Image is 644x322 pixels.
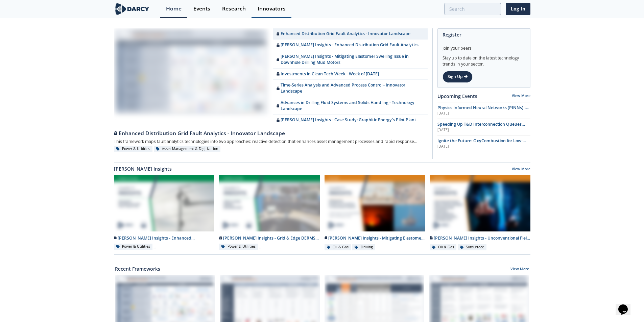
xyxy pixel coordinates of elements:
a: [PERSON_NAME] Insights - Case Study: Graphitic Energy's Pilot Plant [273,115,428,126]
iframe: chat widget [616,295,637,315]
div: [PERSON_NAME] Insights - Grid & Edge DERMS Integration [219,235,320,241]
div: This framework maps fault analytics technologies into two approaches: reactive detection that enh... [114,138,428,146]
div: Register [443,29,525,41]
a: Sign Up [443,71,473,82]
a: Darcy Insights - Mitigating Elastomer Swelling Issue in Downhole Drilling Mud Motors preview [PER... [322,175,428,251]
div: Power & Utilities [219,244,258,250]
a: View More [510,267,529,273]
a: Enhanced Distribution Grid Fault Analytics - Innovator Landscape [273,28,428,40]
input: Advanced Search [444,3,501,15]
div: [PERSON_NAME] Insights - Enhanced Distribution Grid Fault Analytics [114,235,215,241]
a: [PERSON_NAME] Insights - Enhanced Distribution Grid Fault Analytics [273,40,428,51]
a: Speeding Up T&D Interconnection Queues with Enhanced Software Solutions [DATE] [437,121,530,133]
div: [DATE] [437,144,530,149]
div: [PERSON_NAME] Insights - Mitigating Elastomer Swelling Issue in Downhole Drilling Mud Motors [325,235,425,241]
div: Research [222,6,246,11]
a: [PERSON_NAME] Insights - Mitigating Elastomer Swelling Issue in Downhole Drilling Mud Motors [273,51,428,69]
div: Drilling [352,244,375,250]
span: Speeding Up T&D Interconnection Queues with Enhanced Software Solutions [437,121,525,133]
a: Recent Frameworks [115,265,160,272]
a: Ignite the Future: OxyCombustion for Low-Carbon Power [DATE] [437,138,530,149]
img: logo-wide.svg [114,3,151,15]
div: Enhanced Distribution Grid Fault Analytics - Innovator Landscape [114,129,428,138]
div: Stay up to date on the latest technology trends in your sector. [443,51,525,67]
a: Enhanced Distribution Grid Fault Analytics - Innovator Landscape [114,126,428,138]
a: Upcoming Events [437,93,477,100]
div: Subsurface [458,244,487,250]
a: Investments in Clean Tech Week - Week of [DATE] [273,69,428,80]
div: [DATE] [437,127,530,133]
div: Events [193,6,210,11]
a: Time-Series Analysis and Advanced Process Control - Innovator Landscape [273,80,428,97]
span: Physics Informed Neural Networks (PINNs) to Accelerate Subsurface Scenario Analysis [437,105,529,117]
div: Asset Management & Digitization [154,146,221,152]
div: Oil & Gas [430,244,456,250]
a: Log In [506,3,530,15]
a: [PERSON_NAME] Insights [114,165,172,172]
a: Darcy Insights - Unconventional Field Development Optimization through Geochemical Fingerprinting... [427,175,533,251]
div: Home [166,6,182,11]
a: Physics Informed Neural Networks (PINNs) to Accelerate Subsurface Scenario Analysis [DATE] [437,105,530,116]
div: Power & Utilities [114,146,153,152]
a: Advances in Drilling Fluid Systems and Solids Handling - Technology Landscape [273,97,428,115]
div: Innovators [258,6,286,11]
div: [DATE] [437,111,530,116]
a: Darcy Insights - Grid & Edge DERMS Integration preview [PERSON_NAME] Insights - Grid & Edge DERMS... [217,175,322,251]
a: View More [512,93,530,98]
a: Darcy Insights - Enhanced Distribution Grid Fault Analytics preview [PERSON_NAME] Insights - Enha... [112,175,217,251]
div: Oil & Gas [325,244,351,250]
div: Join your peers [443,41,525,51]
span: Ignite the Future: OxyCombustion for Low-Carbon Power [437,138,526,150]
a: View More [512,167,530,173]
div: [PERSON_NAME] Insights - Unconventional Field Development Optimization through Geochemical Finger... [430,235,530,241]
div: Power & Utilities [114,244,153,250]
